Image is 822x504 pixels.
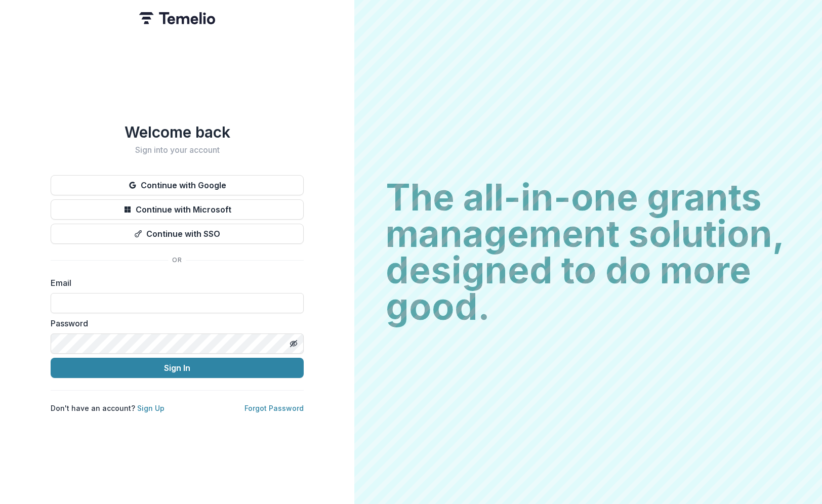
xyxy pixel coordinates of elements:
[51,277,298,289] label: Email
[139,12,215,24] img: Temelio
[51,358,304,378] button: Sign In
[51,145,304,155] h2: Sign into your account
[51,123,304,141] h1: Welcome back
[51,199,304,220] button: Continue with Microsoft
[51,175,304,195] button: Continue with Google
[51,403,165,413] p: Don't have an account?
[137,404,165,412] a: Sign Up
[244,404,304,412] a: Forgot Password
[51,224,304,244] button: Continue with SSO
[51,317,298,329] label: Password
[285,335,302,352] button: Toggle password visibility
